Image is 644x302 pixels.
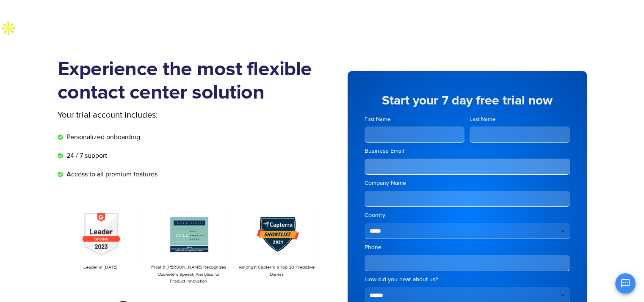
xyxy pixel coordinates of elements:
label: First Name [365,115,465,124]
h5: Start your 7 day free trial now [365,94,570,107]
span: 24 / 7 support [64,151,107,161]
p: Leader in [DATE] [62,264,139,271]
label: Phone [365,243,570,252]
label: Last Name [470,115,570,124]
p: Amongst Capterra’s Top 20 Predictive Dialers [238,264,315,278]
label: Company Name [365,179,570,187]
label: Country [365,211,570,220]
span: Personalized onboarding [64,132,140,142]
button: Open chat [615,273,636,294]
h1: Experience the most flexible contact center solution [58,58,322,104]
span: Access to all premium features [64,169,158,179]
p: Frost & [PERSON_NAME] Recognizes Ozonetel's Speech Analytics for Product Innovation [150,264,227,285]
p: Your trial account includes: [58,109,259,121]
label: How did you hear about us? [365,275,570,284]
label: Business Email [365,147,570,155]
